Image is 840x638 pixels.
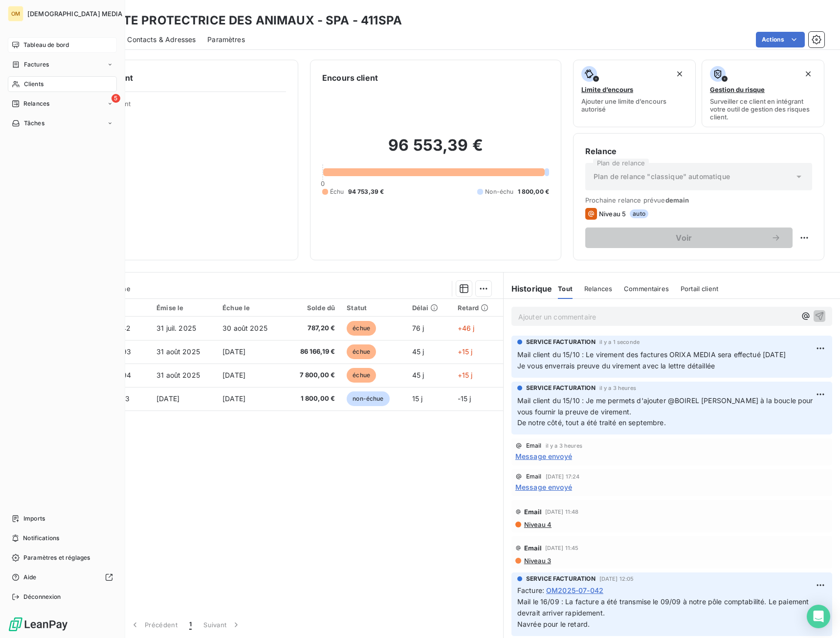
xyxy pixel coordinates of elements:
span: Niveau 5 [599,210,626,218]
button: Actions [756,32,805,47]
span: Prochaine relance prévue [585,196,812,204]
span: Gestion du risque [710,86,765,93]
div: OM [8,6,23,22]
span: Non-échu [485,187,513,196]
span: [DATE] [222,347,245,356]
span: 7 800,00 € [290,370,335,380]
span: Email [524,508,542,516]
span: De notre côté, tout a été traité en septembre. [517,418,666,427]
span: Niveau 3 [523,557,551,565]
span: 1 800,00 € [290,394,335,404]
span: Échu [330,187,344,196]
span: 1 800,00 € [518,187,550,196]
span: Mail client du 15/10 : Je me permets d'ajouter @BOIREL [PERSON_NAME] à la boucle pour vous fourni... [517,396,815,416]
span: Ajouter une limite d’encours autorisé [581,97,687,113]
span: SERVICE FACTURATION [526,384,596,392]
div: Statut [347,304,400,312]
span: Relances [584,285,612,293]
h6: Historique [504,283,553,295]
span: 31 août 2025 [156,347,200,356]
span: Email [526,443,542,449]
span: Limite d’encours [581,86,633,93]
span: +15 j [458,347,473,356]
span: il y a 3 heures [546,443,582,449]
span: Commentaires [624,285,669,293]
h6: Encours client [322,72,378,84]
span: Facture : [517,585,544,595]
span: Mail le 16/09 : La facture a été transmise le 09/09 à notre pôle comptabilité. Le paiement devrai... [517,597,811,617]
div: Open Intercom Messenger [807,605,830,628]
span: 45 j [412,371,424,379]
span: 76 j [412,324,424,332]
span: [DATE] 11:45 [545,545,579,551]
span: SERVICE FACTURATION [526,574,596,583]
span: Paramètres et réglages [23,553,90,562]
span: il y a 1 seconde [599,339,640,345]
button: Gestion du risqueSurveiller ce client en intégrant votre outil de gestion des risques client. [702,60,824,127]
span: Propriétés Client [79,100,286,114]
span: +15 j [458,371,473,379]
span: Voir [597,234,771,242]
h6: Informations client [59,72,286,84]
span: Message envoyé [515,482,572,492]
span: Tableau de bord [23,41,69,49]
span: 31 juil. 2025 [156,324,196,332]
button: 1 [183,615,198,635]
span: 94 753,39 € [348,187,384,196]
span: [DATE] [156,394,179,403]
span: Email [526,474,542,479]
span: 30 août 2025 [222,324,267,332]
span: [DATE] 12:05 [599,576,634,582]
span: SERVICE FACTURATION [526,338,596,346]
span: Portail client [681,285,718,293]
div: Émise le [156,304,211,312]
div: Échue le [222,304,279,312]
span: Aide [23,573,37,582]
span: 15 j [412,394,423,403]
span: Navrée pour le retard. [517,620,590,628]
span: Paramètres [207,35,245,45]
span: Relances [23,99,49,108]
span: Je vous enverrais preuve du virement avec la lettre détaillée [517,362,715,370]
span: Niveau 4 [523,521,552,528]
button: Précédent [124,615,183,635]
span: Mail client du 15/10 : Le virement des factures ORIXA MEDIA sera effectué [DATE] [517,350,786,359]
span: Factures [24,60,49,69]
span: échue [347,344,376,359]
span: +46 j [458,324,475,332]
span: il y a 3 heures [599,385,636,391]
span: échue [347,321,376,336]
span: 0 [321,180,325,187]
span: OM2025-07-042 [546,585,603,595]
span: [DATE] [222,394,245,403]
div: Délai [412,304,446,312]
a: Aide [8,570,117,585]
span: 31 août 2025 [156,371,200,379]
span: 5 [111,94,120,103]
span: Tâches [24,119,44,128]
h3: SOCIETE PROTECTRICE DES ANIMAUX - SPA - 411SPA [86,12,402,29]
div: Retard [458,304,497,312]
span: Email [524,544,542,552]
div: Solde dû [290,304,335,312]
span: -15 j [458,394,471,403]
span: Tout [558,285,573,293]
span: [DATE] 11:48 [545,509,579,515]
span: échue [347,368,376,383]
span: Notifications [23,534,59,543]
span: 787,20 € [290,323,335,333]
span: Imports [23,514,45,523]
span: 86 166,19 € [290,347,335,357]
span: 1 [189,620,192,630]
span: Surveiller ce client en intégrant votre outil de gestion des risques client. [710,97,816,121]
span: auto [630,209,648,218]
span: non-échue [347,391,389,406]
span: [DEMOGRAPHIC_DATA] MEDIA [27,10,123,18]
h2: 96 553,39 € [322,136,549,165]
span: Clients [24,80,44,89]
span: Plan de relance "classique" automatique [594,172,730,182]
span: Contacts & Adresses [127,35,196,45]
button: Limite d’encoursAjouter une limite d’encours autorisé [573,60,696,127]
button: Voir [585,228,793,248]
span: [DATE] 17:24 [546,474,580,479]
